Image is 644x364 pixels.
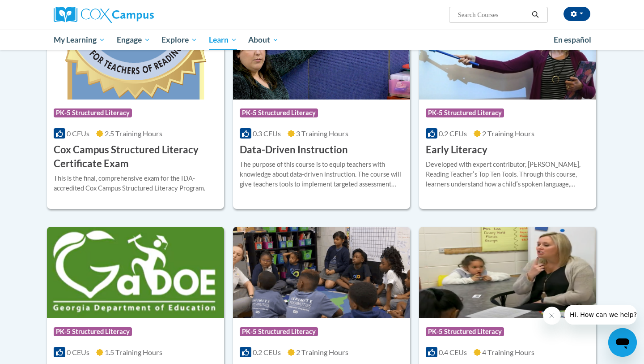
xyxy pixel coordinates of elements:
a: About [243,30,285,50]
span: PK-5 Structured Literacy [426,108,504,117]
div: This is the final, comprehensive exam for the IDA-accredited Cox Campus Structured Literacy Program. [54,173,217,193]
img: Course Logo [419,8,596,100]
div: Main menu [40,30,604,50]
span: 1.5 Training Hours [105,348,162,356]
img: Course Logo [419,227,596,318]
a: Learn [203,30,243,50]
img: Course Logo [233,8,410,100]
span: 0.2 CEUs [253,348,281,356]
img: Course Logo [233,227,410,318]
a: Cox Campus [54,7,224,23]
div: The purpose of this course is to equip teachers with knowledge about data-driven instruction. The... [240,160,403,189]
img: Course Logo [47,8,224,100]
h3: Cox Campus Structured Literacy Certificate Exam [54,143,217,171]
span: PK-5 Structured Literacy [240,327,318,336]
div: Developed with expert contributor, [PERSON_NAME], Reading Teacherʹs Top Ten Tools. Through this c... [426,160,589,189]
span: 4 Training Hours [482,348,534,356]
span: About [248,35,279,45]
span: PK-5 Structured Literacy [54,108,132,117]
span: Engage [117,35,150,45]
span: Explore [161,35,197,45]
h3: Data-Driven Instruction [240,143,348,157]
span: 2.5 Training Hours [105,129,162,138]
button: Search [529,9,542,20]
a: Course LogoPK-5 Structured Literacy0.2 CEUs2 Training Hours Early LiteracyDeveloped with expert c... [419,8,596,209]
a: En español [548,30,597,49]
span: 0 CEUs [67,129,89,138]
span: PK-5 Structured Literacy [426,327,504,336]
span: 2 Training Hours [482,129,534,138]
span: PK-5 Structured Literacy [240,108,318,117]
a: My Learning [48,30,111,50]
span: Learn [209,35,237,45]
a: Explore [156,30,203,50]
a: Engage [111,30,156,50]
a: Course LogoPK-5 Structured Literacy0 CEUs2.5 Training Hours Cox Campus Structured Literacy Certif... [47,8,224,209]
button: Account Settings [563,7,590,21]
img: Cox Campus [54,7,154,23]
a: Course LogoPK-5 Structured Literacy0.3 CEUs3 Training Hours Data-Driven InstructionThe purpose of... [233,8,410,209]
input: Search Courses [457,9,529,20]
span: My Learning [54,35,105,45]
span: 0.4 CEUs [439,348,467,356]
span: 0.2 CEUs [439,129,467,138]
span: En español [554,35,591,44]
span: 2 Training Hours [296,348,348,356]
iframe: Message from company [564,305,637,325]
iframe: Button to launch messaging window [608,328,637,357]
h3: Early Literacy [426,143,487,157]
img: Course Logo [47,227,224,318]
span: 0 CEUs [67,348,89,356]
span: PK-5 Structured Literacy [54,327,132,336]
span: 0.3 CEUs [253,129,281,138]
span: 3 Training Hours [296,129,348,138]
iframe: Close message [543,307,561,325]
